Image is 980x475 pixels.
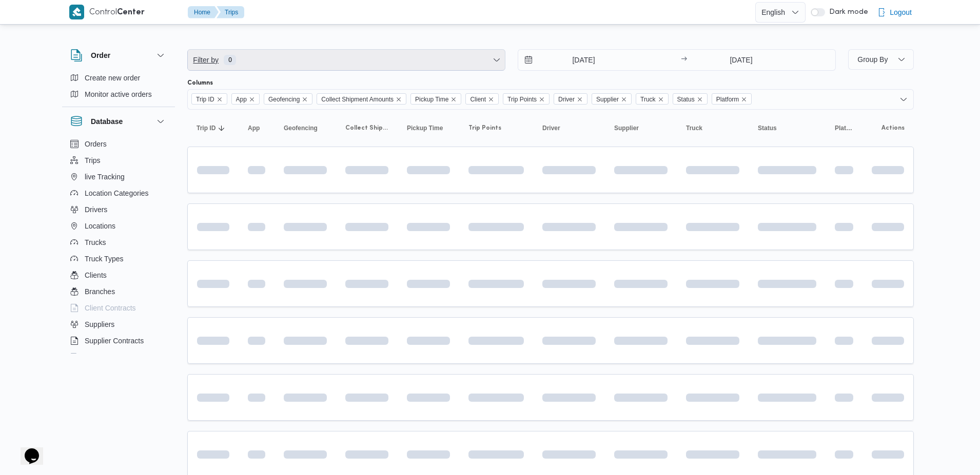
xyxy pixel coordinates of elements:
span: Trucks [85,236,106,249]
button: Status [754,120,820,136]
button: Trips [66,152,171,169]
span: Trip Points [503,93,550,105]
iframe: chat widget [10,434,43,465]
button: Group By [848,49,914,70]
span: Actions [881,124,905,132]
span: Devices [85,351,110,363]
span: Collect Shipment Amounts [317,93,406,105]
span: Trips [85,154,101,167]
span: Trip Points [507,94,537,105]
button: Pickup Time [403,120,454,136]
span: Supplier [614,124,639,132]
span: Location Categories [85,187,149,199]
button: Remove Supplier from selection in this group [621,96,627,102]
h3: Database [91,115,123,128]
button: Platform [831,120,857,136]
button: Remove Trip Points from selection in this group [539,96,545,102]
span: Collect Shipment Amounts [345,124,388,132]
button: App [244,120,269,136]
span: Create new order [85,72,140,84]
span: Driver [558,94,575,105]
button: Trips [217,6,244,18]
span: Status [758,124,777,132]
button: Logout [873,2,916,23]
span: Platform [835,124,853,132]
button: Order [70,49,167,61]
button: Open list of options [899,95,908,104]
span: Pickup Time [410,93,461,105]
button: Remove Truck from selection in this group [658,96,664,102]
span: Group By [857,55,888,64]
span: Trip ID [191,93,227,105]
span: Truck [686,124,702,132]
div: Database [62,136,175,358]
button: Locations [66,218,171,234]
label: Columns [187,79,213,87]
button: Supplier Contracts [66,333,171,349]
span: Driver [554,93,587,105]
span: Filter by [192,54,220,66]
button: Branches [66,283,171,300]
button: Trucks [66,234,171,251]
span: App [231,93,260,105]
span: Status [673,93,708,105]
input: Press the down key to open a popover containing a calendar. [518,50,635,70]
span: Trip ID [196,94,214,105]
span: Pickup Time [415,94,448,105]
span: Truck Types [85,253,123,265]
span: Driver [542,124,560,132]
div: → [681,56,687,64]
span: Orders [85,138,107,150]
button: Truck [682,120,743,136]
span: App [248,124,260,132]
span: Branches [85,285,115,298]
button: Location Categories [66,185,171,201]
button: Monitor active orders [66,86,171,102]
button: Drivers [66,201,171,218]
span: Locations [85,220,115,232]
span: Clients [85,269,107,281]
span: Client Contracts [85,302,136,314]
button: Suppliers [66,316,171,333]
svg: Sorted in descending order [218,124,226,132]
span: Supplier [592,93,632,105]
span: Trip Points [468,124,501,132]
button: Remove Status from selection in this group [697,96,703,102]
b: Center [117,9,145,16]
img: X8yXhbKr1z7QwAAAABJRU5ErkJggg== [69,5,84,19]
button: Remove Collect Shipment Amounts from selection in this group [396,96,402,102]
input: Press the down key to open a popover containing a calendar. [690,50,792,70]
span: Trip ID; Sorted in descending order [197,124,215,132]
button: Trip IDSorted in descending order [192,120,233,136]
button: Devices [66,349,171,365]
button: Driver [538,120,600,136]
button: Remove Client from selection in this group [488,96,494,102]
span: Platform [712,93,752,105]
span: Monitor active orders [85,88,152,100]
span: Client [465,93,499,105]
span: live Tracking [85,171,125,183]
span: Drivers [85,203,107,216]
button: Truck Types [66,251,171,267]
button: Database [70,115,167,128]
button: Geofencing [280,120,331,136]
span: Dark mode [825,8,868,16]
button: Clients [66,267,171,283]
button: Remove Platform from selection in this group [741,96,747,102]
button: Remove Trip ID from selection in this group [217,96,223,102]
span: 0 available filters [224,55,236,65]
span: App [236,94,247,105]
button: Create new order [66,70,171,86]
span: Pickup Time [407,124,443,132]
span: Status [677,94,695,105]
button: Filter by0 available filters [188,50,505,70]
span: Platform [716,94,739,105]
span: Logout [890,6,912,18]
button: live Tracking [66,169,171,185]
button: Orders [66,136,171,152]
span: Collect Shipment Amounts [321,94,394,105]
span: Geofencing [264,93,312,105]
span: Geofencing [268,94,300,105]
span: Suppliers [85,318,114,331]
button: Client Contracts [66,300,171,316]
